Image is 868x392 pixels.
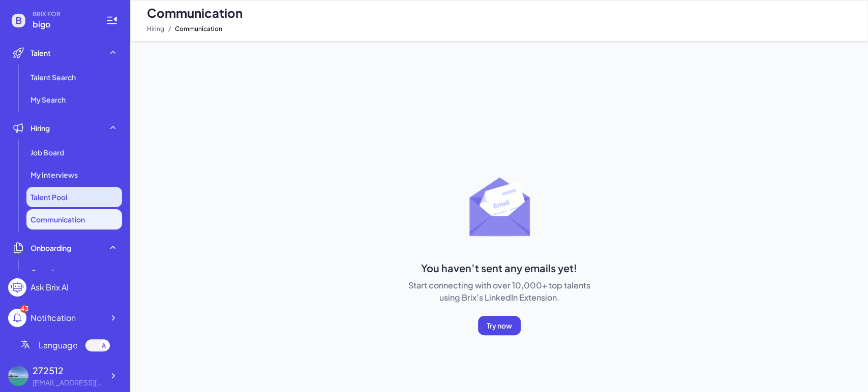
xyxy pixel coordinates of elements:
span: Talent Search [31,72,76,82]
span: BRIX FOR [33,10,94,18]
img: No mail [463,168,544,249]
span: Talent [31,48,51,58]
span: Overview [31,267,64,277]
span: Try now [487,321,512,330]
span: bigo [33,18,94,30]
span: Communication [147,5,243,21]
div: 43 [20,305,28,313]
div: 272512 [33,364,104,377]
button: Try now [478,316,521,335]
div: 2725121109@qq.com [33,377,104,388]
span: Talent Pool [31,192,67,202]
span: Language [39,339,78,351]
p: Start connecting with over 10,000+ top talents using Brix’s LinkedIn Extension. [400,279,598,304]
span: Job Board [31,147,64,157]
span: Onboarding [31,243,71,253]
span: Communication [175,23,222,35]
img: 507329f8d7144e49811d6b7b84ba9af9.jpg [8,366,28,386]
span: Hiring [31,123,50,133]
span: / [168,23,171,35]
div: Notification [31,312,76,324]
h3: You haven’t sent any emails yet! [400,261,598,275]
div: Ask Brix AI [31,281,69,293]
span: My Search [31,94,66,105]
span: My Interviews [31,170,78,180]
span: Communication [31,214,85,224]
